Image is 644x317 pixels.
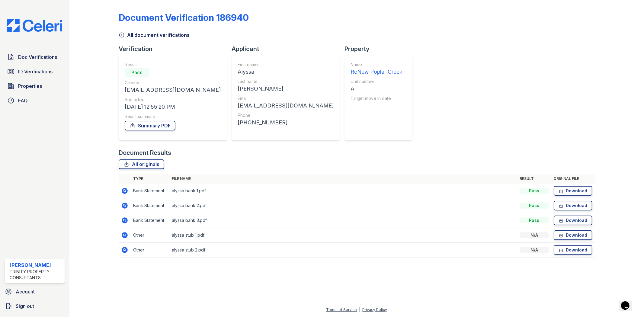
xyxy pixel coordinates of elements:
a: Name ReNew Poplar Creek [351,62,402,76]
a: Doc Verifications [5,51,65,63]
div: Document Verification 186940 [119,12,249,23]
td: Bank Statement [131,184,169,198]
td: alyssa stub 1.pdf [169,228,517,243]
div: - [351,101,402,110]
div: A [351,85,402,93]
div: [PERSON_NAME] [238,85,334,93]
div: [DATE] 12:55:20 PM [125,103,221,111]
a: ID Verifications [5,66,65,78]
div: Applicant [232,45,344,53]
a: Account [2,286,67,298]
a: All document verifications [119,31,190,39]
div: Property [344,45,417,53]
div: Trinity Property Consultants [10,269,62,281]
span: Sign out [16,303,34,310]
td: Other [131,228,169,243]
a: All originals [119,159,164,169]
a: Properties [5,80,65,92]
span: Account [16,288,35,295]
div: Phone [238,112,334,118]
a: Download [554,186,592,196]
th: Result [517,174,551,184]
span: ID Verifications [18,68,53,75]
div: N/A [520,232,549,238]
div: ReNew Poplar Creek [351,68,402,76]
div: [PERSON_NAME] [10,261,62,269]
a: Download [554,216,592,225]
div: Creator [125,80,221,86]
a: Terms of Service [326,307,357,312]
td: alyssa stub 2.pdf [169,243,517,258]
div: [EMAIL_ADDRESS][DOMAIN_NAME] [238,101,334,110]
a: Summary PDF [125,121,175,130]
span: Doc Verifications [18,53,57,61]
td: Other [131,243,169,258]
th: File name [169,174,517,184]
div: Pass [520,217,549,223]
th: Original file [551,174,595,184]
a: Download [554,245,592,255]
div: | [359,307,360,312]
span: FAQ [18,97,28,104]
div: Name [351,62,402,68]
div: Verification [119,45,232,53]
td: alyssa bank 1.pdf [169,184,517,198]
div: Pass [520,203,549,209]
div: Email [238,95,334,101]
div: Result [125,62,221,68]
div: First name [238,62,334,68]
iframe: chat widget [619,293,638,311]
th: Type [131,174,169,184]
a: Download [554,201,592,210]
td: Bank Statement [131,213,169,228]
span: Properties [18,82,42,90]
div: Pass [520,188,549,194]
a: Sign out [2,300,67,312]
img: CE_Logo_Blue-a8612792a0a2168367f1c8372b55b34899dd931a85d93a1a3d3e32e68fde9ad4.png [2,19,67,32]
div: Unit number [351,78,402,85]
td: Bank Statement [131,198,169,213]
div: Target move in date [351,95,402,101]
div: Alyssa [238,68,334,76]
div: [EMAIL_ADDRESS][DOMAIN_NAME] [125,86,221,94]
div: Last name [238,78,334,85]
td: alyssa bank 3.pdf [169,213,517,228]
a: Download [554,230,592,240]
div: [PHONE_NUMBER] [238,118,334,127]
a: Privacy Policy [363,307,387,312]
div: N/A [520,247,549,253]
div: Submitted [125,97,221,103]
a: FAQ [5,94,65,107]
td: alyssa bank 2.pdf [169,198,517,213]
div: Pass [125,68,149,77]
div: Document Results [119,149,171,157]
div: Result summary [125,114,221,120]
